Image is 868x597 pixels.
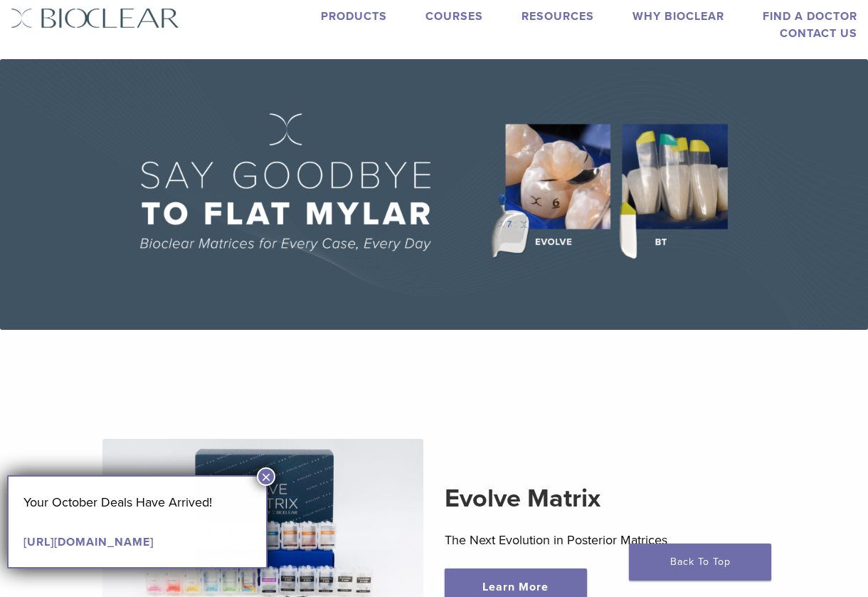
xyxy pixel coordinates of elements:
a: Courses [425,9,483,24]
p: The Next Evolution in Posterior Matrices [445,529,766,551]
a: Resources [522,9,594,24]
a: Products [321,9,387,24]
a: [URL][DOMAIN_NAME] [23,535,154,549]
h2: Evolve Matrix [445,482,766,516]
a: Why Bioclear [633,9,724,24]
a: Find A Doctor [763,9,857,24]
p: Your October Deals Have Arrived! [23,492,251,513]
a: Back To Top [629,544,771,581]
a: Contact Us [780,26,857,41]
img: Bioclear [11,8,179,28]
button: Close [257,467,275,486]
